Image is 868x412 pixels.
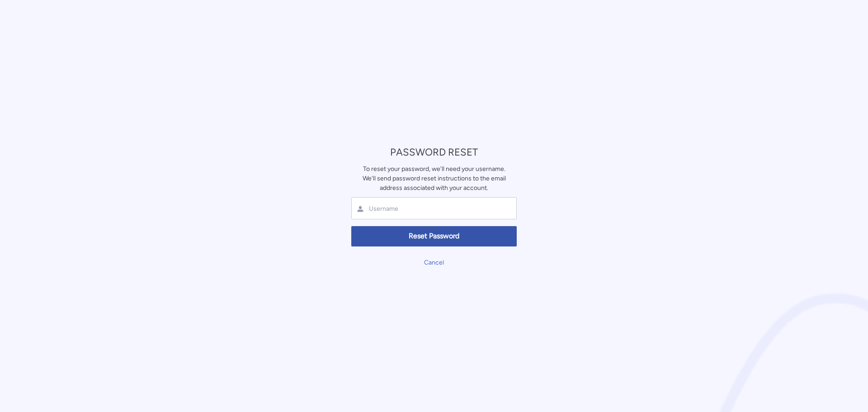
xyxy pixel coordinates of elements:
[351,226,517,246] button: Reset Password
[368,204,476,213] input: Username
[424,259,444,266] a: Cancel
[390,146,478,158] span: PASSWORD RESET
[357,231,511,242] span: Reset Password
[351,164,517,193] div: To reset your password, we'll need your username. We'll send password reset instructions to the e...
